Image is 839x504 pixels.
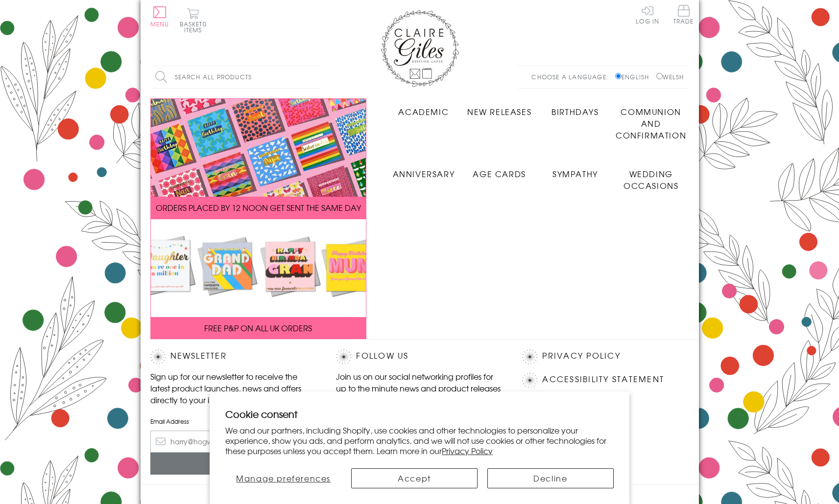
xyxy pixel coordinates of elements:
span: Menu [150,20,169,28]
span: FREE P&P ON ALL UK ORDERS [204,322,312,334]
span: Communion and Confirmation [616,106,686,141]
p: Choose a language: [531,72,613,81]
span: 0 items [184,20,207,34]
label: Email Address [150,417,317,426]
a: Trade [673,5,694,26]
button: Manage preferences [225,468,341,488]
input: Welsh [656,73,663,79]
h2: Follow Us [336,349,503,364]
span: ORDERS PLACED BY 12 NOON GET SENT THE SAME DAY [156,202,361,213]
a: Academic [386,98,462,117]
span: New Releases [467,106,531,117]
a: Wedding Occasions [613,160,689,191]
a: Accessibility Statement [542,373,664,386]
button: Accept [351,468,478,488]
h2: Newsletter [150,349,317,364]
span: Sympathy [552,168,598,180]
button: Menu [150,6,169,27]
a: Communion and Confirmation [613,98,689,141]
p: We and our partners, including Shopify, use cookies and other technologies to personalize your ex... [225,425,614,456]
button: Basket0 items [180,8,207,33]
span: Age Cards [473,168,526,180]
a: New Releases [461,98,537,117]
a: Birthdays [537,98,613,117]
span: Academic [398,106,449,117]
input: Search [312,66,322,88]
a: Sympathy [537,160,613,180]
span: Wedding Occasions [623,168,678,191]
img: Claire Giles Greetings Cards [381,10,459,87]
span: Manage preferences [236,472,331,484]
span: Trade [673,5,694,24]
a: Privacy Policy [442,445,493,457]
button: Decline [487,468,614,488]
span: Anniversary [393,168,455,180]
p: Join us on our social networking profiles for up to the minute news and product releases the mome... [336,370,503,406]
h2: Cookie consent [225,407,614,421]
a: Privacy Policy [542,349,620,363]
span: Birthdays [551,106,599,117]
input: harry@hogwarts.edu [150,431,317,453]
input: Subscribe [150,453,317,475]
input: English [615,73,622,79]
a: Anniversary [386,160,462,180]
label: English [615,72,654,81]
p: Sign up for our newsletter to receive the latest product launches, news and offers directly to yo... [150,370,317,406]
a: Log In [636,5,659,24]
label: Welsh [656,72,684,81]
a: Age Cards [461,160,537,180]
input: Search all products [150,66,322,88]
